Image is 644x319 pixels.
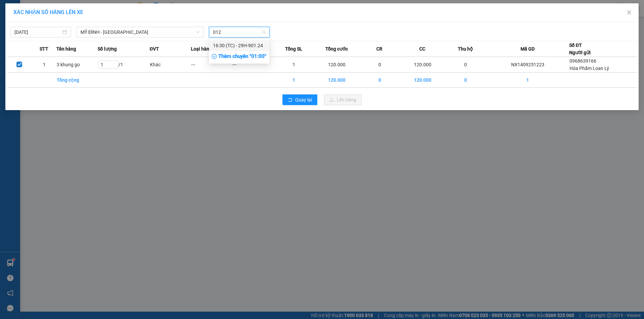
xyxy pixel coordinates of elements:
[40,45,48,53] span: STT
[627,10,632,15] span: close
[419,45,425,53] span: CC
[315,73,359,88] td: 120.000
[569,42,591,56] div: Số ĐT Người gửi
[445,57,486,73] td: 0
[191,45,212,53] span: Loại hàng
[213,42,265,49] div: 16:30 (TC) - 29H-901.24
[400,73,445,88] td: 120.000
[570,58,596,64] span: 0968639166
[209,51,269,62] div: Thêm chuyến " 01:00 "
[376,45,382,53] span: CR
[486,57,569,73] td: NX1409251223
[486,73,569,88] td: 1
[285,45,302,53] span: Tổng SL
[98,45,117,53] span: Số lượng
[458,45,473,53] span: Thu hộ
[13,9,83,15] span: XÁC NHẬN SỐ HÀNG LÊN XE
[273,57,315,73] td: 1
[282,94,317,105] button: rollbackQuay lại
[288,97,292,103] span: rollback
[32,57,57,73] td: 1
[56,73,98,88] td: Tổng cộng
[315,57,359,73] td: 120.000
[98,57,150,73] td: / 1
[273,73,315,88] td: 1
[80,27,200,37] span: MỸ ĐÌNH - THÁI BÌNH
[56,57,98,73] td: 3 khung go
[56,45,76,53] span: Tên hàng
[325,45,348,53] span: Tổng cước
[359,73,400,88] td: 0
[521,45,535,53] span: Mã GD
[150,57,191,73] td: Khác
[620,3,639,22] button: Close
[324,94,362,105] button: uploadLên hàng
[14,28,61,36] input: 14/09/2025
[191,57,232,73] td: ---
[150,45,159,53] span: ĐVT
[232,57,273,73] td: ---
[295,96,312,103] span: Quay lại
[212,54,217,59] span: plus-circle
[445,73,486,88] td: 0
[196,30,200,34] span: down
[400,57,445,73] td: 120.000
[570,66,609,71] span: Hóa Phẩm Loan Lý
[359,57,400,73] td: 0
